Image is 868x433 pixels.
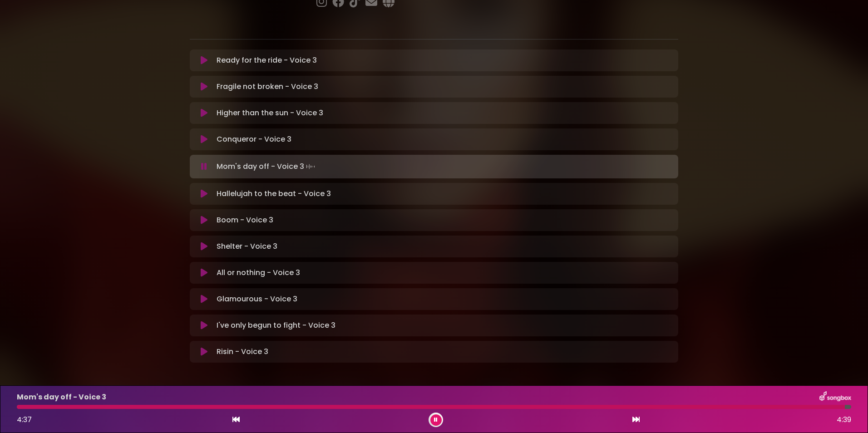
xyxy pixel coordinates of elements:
p: Glamourous - Voice 3 [217,294,297,305]
p: Hallelujah to the beat - Voice 3 [217,188,331,199]
p: Conqueror - Voice 3 [217,134,291,145]
p: Risin - Voice 3 [217,346,268,357]
img: songbox-logo-white.png [819,391,851,403]
img: waveform4.gif [304,160,317,173]
p: Fragile not broken - Voice 3 [217,81,318,92]
p: Ready for the ride - Voice 3 [217,55,317,66]
p: All or nothing - Voice 3 [217,267,300,278]
p: Higher than the sun - Voice 3 [217,108,323,118]
p: Boom - Voice 3 [217,215,273,226]
p: Mom's day off - Voice 3 [17,392,106,403]
p: Shelter - Voice 3 [217,241,277,252]
p: Mom's day off - Voice 3 [217,160,317,173]
p: I've only begun to fight - Voice 3 [217,320,335,331]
